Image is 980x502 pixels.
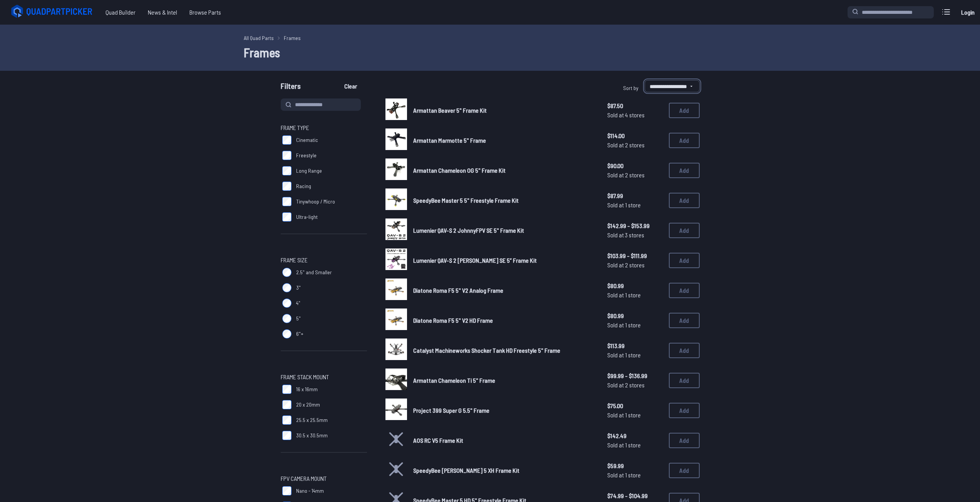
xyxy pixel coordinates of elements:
button: Add [669,253,700,268]
span: Sold at 1 store [607,440,663,450]
span: $113.99 [607,341,663,350]
a: AOS RC V5 Frame Kit [413,436,595,445]
span: SpeedyBee [PERSON_NAME] 5 XH Frame Kit [413,467,519,474]
input: 3" [282,283,291,292]
a: Browse Parts [183,5,227,20]
span: $114.00 [607,131,663,140]
span: $80.99 [607,281,663,290]
span: 2.5" and Smaller [296,269,332,276]
button: Add [669,463,700,478]
button: Add [669,103,700,118]
span: Racing [296,182,311,190]
span: Diatone Roma F5 5" V2 Analog Frame [413,287,503,294]
span: Frame Type [281,123,309,132]
span: Armattan Chameleon Ti 5" Frame [413,377,495,384]
span: $90.00 [607,161,663,170]
input: Ultra-light [282,212,291,222]
a: image [385,309,407,332]
span: Armattan Marmotte 5" Frame [413,137,486,144]
input: 20 x 20mm [282,400,291,409]
span: SpeedyBee Master 5 5" Freestyle Frame Kit [413,197,519,204]
span: Freestyle [296,152,317,159]
button: Add [669,403,700,418]
a: Lumenier QAV-S 2 JohnnyFPV SE 5" Frame Kit [413,226,595,235]
img: image [385,188,407,210]
span: 16 x 16mm [296,385,318,393]
span: Sold at 1 store [607,200,663,210]
a: Login [958,5,977,20]
span: $103.99 - $111.99 [607,251,663,260]
input: Freestyle [282,151,291,160]
a: SpeedyBee Master 5 5" Freestyle Frame Kit [413,196,595,205]
span: $75.00 [607,401,663,410]
span: Sort by [623,85,638,91]
a: Armattan Beaver 5" Frame Kit [413,106,595,115]
span: Sold at 1 store [607,410,663,420]
button: Add [669,133,700,148]
span: Frame Stack Mount [281,372,329,382]
input: Nano - 14mm [282,486,291,495]
a: image [385,158,407,182]
span: Sold at 2 stores [607,380,663,390]
span: 20 x 20mm [296,401,320,409]
a: Catalyst Machineworks Shocker Tank HD Freestyle 5" Frame [413,346,595,355]
span: Catalyst Machineworks Shocker Tank HD Freestyle 5" Frame [413,347,560,354]
a: Frames [284,34,301,42]
a: image [385,128,407,152]
span: Sold at 2 stores [607,140,663,150]
span: Long Range [296,167,322,175]
span: Diatone Roma F5 5" V2 HD Frame [413,317,493,324]
span: Sold at 2 stores [607,170,663,180]
a: Diatone Roma F5 5" V2 Analog Frame [413,286,595,295]
a: Quad Builder [99,5,142,20]
span: Sold at 1 store [607,320,663,330]
input: Tinywhoop / Micro [282,197,291,206]
a: image [385,248,407,272]
a: Armattan Chameleon OG 5" Frame Kit [413,166,595,175]
span: 6"+ [296,330,303,338]
span: $99.99 - $136.99 [607,371,663,380]
a: News & Intel [142,5,183,20]
span: $142.49 [607,431,663,440]
span: $87.50 [607,101,663,110]
a: All Quad Parts [244,34,274,42]
a: image [385,98,407,122]
span: Filters [281,80,301,95]
button: Add [669,373,700,388]
span: 30.5 x 30.5mm [296,432,328,439]
a: image [385,218,407,242]
span: Lumenier QAV-S 2 [PERSON_NAME] SE 5” Frame Kit [413,257,537,264]
img: image [385,309,407,330]
span: Armattan Beaver 5" Frame Kit [413,107,487,114]
img: image [385,279,407,300]
img: image [385,369,407,390]
span: Sold at 3 stores [607,230,663,240]
span: AOS RC V5 Frame Kit [413,437,463,444]
img: image [385,158,407,180]
button: Clear [338,80,364,92]
span: FPV Camera Mount [281,474,327,483]
span: Armattan Chameleon OG 5" Frame Kit [413,167,506,174]
input: Long Range [282,166,291,175]
span: Frame Size [281,255,308,265]
h1: Frames [244,43,737,62]
a: Diatone Roma F5 5" V2 HD Frame [413,316,595,325]
input: 4" [282,299,291,308]
input: Racing [282,182,291,191]
a: SpeedyBee [PERSON_NAME] 5 XH Frame Kit [413,466,595,475]
a: Armattan Chameleon Ti 5" Frame [413,376,595,385]
span: Cinematic [296,136,318,144]
input: 30.5 x 30.5mm [282,431,291,440]
img: image [385,248,407,270]
span: 5" [296,315,301,322]
span: Tinywhoop / Micro [296,198,335,205]
input: 2.5" and Smaller [282,268,291,277]
input: 16 x 16mm [282,385,291,394]
button: Add [669,223,700,238]
span: Project 399 Super G 5.5" Frame [413,407,489,414]
button: Add [669,193,700,208]
span: 3" [296,284,301,292]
